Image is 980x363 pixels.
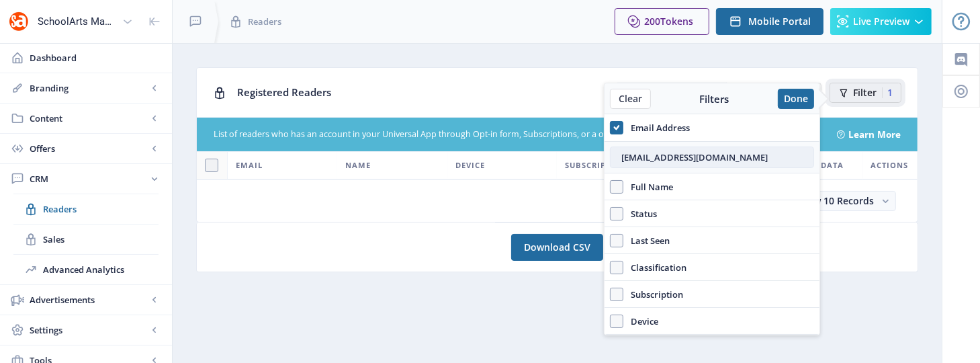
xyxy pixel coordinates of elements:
[455,157,485,173] span: Device
[38,7,117,36] div: SchoolArts Magazine
[623,120,690,136] span: Email Address
[660,15,693,28] span: Tokens
[43,233,159,246] span: Sales
[610,89,651,109] button: Clear
[248,15,281,28] span: Readers
[30,293,148,307] span: Advertisements
[830,83,901,103] button: Filter1
[830,8,932,35] button: Live Preview
[853,16,909,27] span: Live Preview
[30,323,148,337] span: Settings
[716,8,823,35] button: Mobile Portal
[345,157,371,173] span: Name
[871,157,908,173] span: Actions
[196,67,918,223] app-collection-view: Registered Readers
[236,157,263,173] span: Email
[237,85,331,99] span: Registered Readers
[848,128,901,141] a: Learn More
[30,51,161,65] span: Dashboard
[13,255,159,284] a: Advanced Analytics
[30,81,148,95] span: Branding
[511,234,603,261] a: Download CSV
[882,87,893,98] div: 1
[623,313,658,329] span: Device
[623,286,683,302] span: Subscription
[30,112,148,125] span: Content
[778,89,814,109] button: Done
[853,87,877,98] span: Filter
[623,259,686,276] span: Classification
[623,233,670,249] span: Last Seen
[8,11,30,32] img: properties.app_icon.png
[565,157,661,173] span: Subscription / Trial
[214,128,821,141] div: List of readers who has an account in your Universal App through Opt-in form, Subscriptions, or a...
[13,225,159,254] a: Sales
[13,194,159,224] a: Readers
[623,206,657,222] span: Status
[43,263,159,276] span: Advanced Analytics
[43,202,159,216] span: Readers
[30,172,148,186] span: CRM
[623,179,673,195] span: Full Name
[30,142,148,155] span: Offers
[787,191,896,211] button: Show 10 Records
[748,16,811,27] span: Mobile Portal
[651,92,778,106] div: Filters
[796,194,874,207] span: Show 10 Records
[615,8,709,35] button: 200Tokens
